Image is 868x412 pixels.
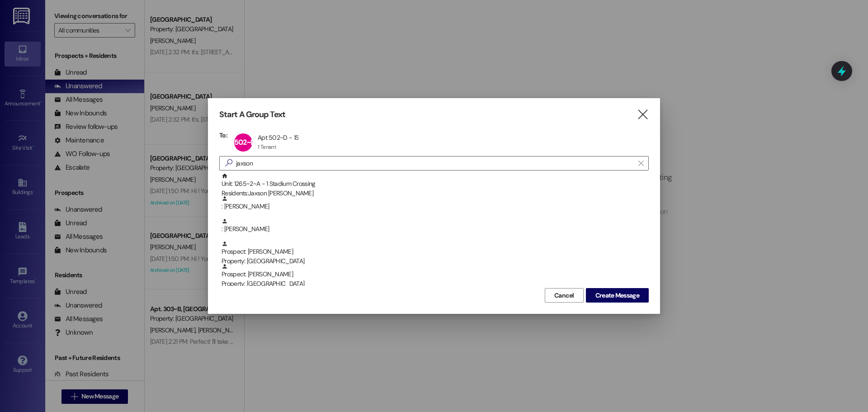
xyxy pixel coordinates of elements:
div: Unit: 1265~2~A - 1 Stadium CrossingResidents:Jaxson [PERSON_NAME] [219,173,649,195]
button: Clear text [634,156,648,170]
button: Cancel [545,288,584,303]
div: Property: [GEOGRAPHIC_DATA] [222,279,649,289]
div: Unit: 1265~2~A - 1 Stadium Crossing [222,173,649,199]
i:  [637,110,649,119]
i:  [222,158,236,168]
div: Residents: Jaxson [PERSON_NAME] [222,189,649,198]
button: Create Message [586,288,649,303]
div: Prospect: [PERSON_NAME] [222,263,649,289]
div: Prospect: [PERSON_NAME]Property: [GEOGRAPHIC_DATA] [219,263,649,286]
div: Apt 502~D - 1S [258,133,298,142]
span: 502~D [234,137,255,147]
div: : [PERSON_NAME] [222,218,649,234]
h3: Start A Group Text [219,109,285,120]
div: Prospect: [PERSON_NAME] [222,241,649,266]
div: Property: [GEOGRAPHIC_DATA] [222,256,649,266]
span: Cancel [554,291,574,300]
div: : [PERSON_NAME] [219,195,649,218]
div: Prospect: [PERSON_NAME]Property: [GEOGRAPHIC_DATA] [219,241,649,263]
div: : [PERSON_NAME] [219,218,649,241]
div: 1 Tenant [258,143,276,151]
h3: To: [219,131,227,139]
div: : [PERSON_NAME] [222,195,649,211]
i:  [638,160,643,167]
input: Search for any contact or apartment [236,157,634,170]
span: Create Message [595,291,639,300]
